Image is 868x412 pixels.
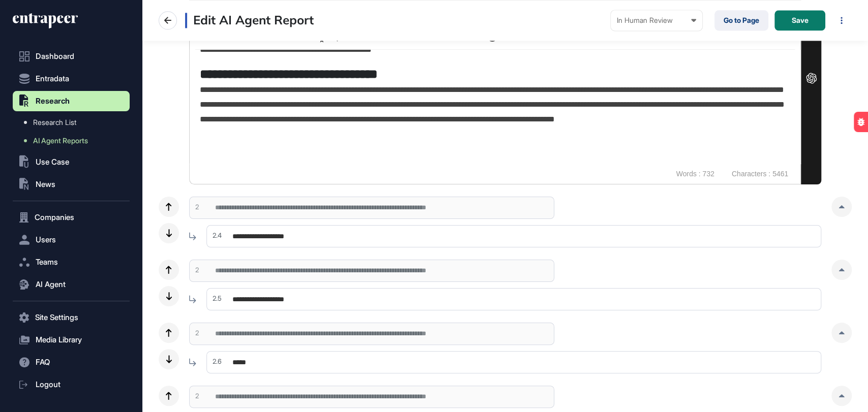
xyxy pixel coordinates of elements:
[36,180,55,188] span: News
[36,381,61,389] span: Logout
[18,113,130,132] a: Research List
[206,357,222,367] div: 2.6
[33,118,76,126] span: Research List
[13,46,130,67] a: Dashboard
[671,164,719,184] span: Words : 732
[189,391,199,401] div: 2
[36,75,69,83] span: Entradata
[13,230,130,250] button: Users
[617,16,696,24] div: In Human Review
[774,10,825,30] button: Save
[36,97,70,105] span: Research
[714,10,768,30] a: Go to Page
[35,213,74,221] span: Companies
[13,152,130,172] button: Use Case
[206,231,222,241] div: 2.4
[13,174,130,195] button: News
[36,52,74,60] span: Dashboard
[13,91,130,111] button: Research
[13,330,130,350] button: Media Library
[189,328,199,338] div: 2
[13,352,130,372] button: FAQ
[36,358,50,366] span: FAQ
[727,164,793,184] span: Characters : 5461
[35,313,78,322] span: Site Settings
[13,274,130,295] button: AI Agent
[36,280,66,289] span: AI Agent
[33,137,88,145] span: AI Agent Reports
[792,17,809,24] span: Save
[13,207,130,228] button: Companies
[36,258,58,266] span: Teams
[13,252,130,272] button: Teams
[36,336,82,344] span: Media Library
[36,158,69,166] span: Use Case
[206,294,222,304] div: 2.5
[189,202,199,212] div: 2
[13,374,130,395] a: Logout
[36,236,56,244] span: Users
[18,132,130,150] a: AI Agent Reports
[13,69,130,89] button: Entradata
[189,265,199,275] div: 2
[13,307,130,328] button: Site Settings
[185,13,314,28] h3: Edit AI Agent Report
